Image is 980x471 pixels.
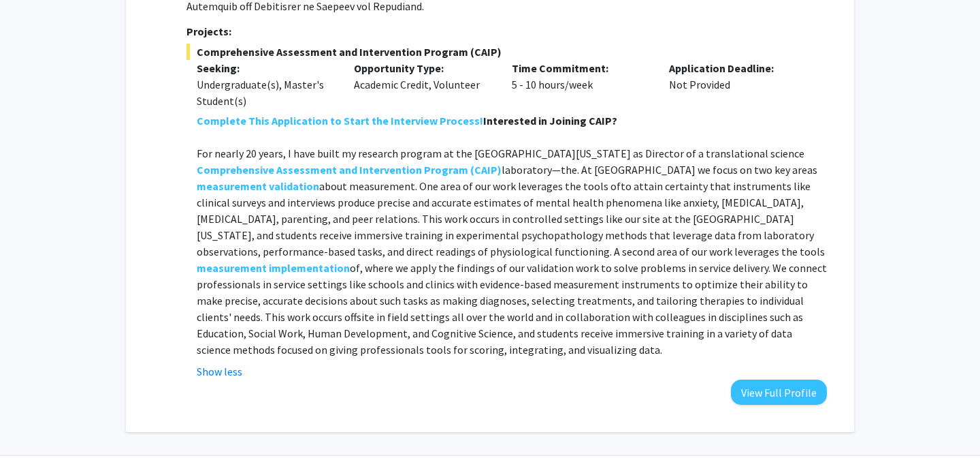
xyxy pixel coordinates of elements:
[512,60,649,76] p: Time Commitment:
[197,178,319,194] a: measurement validation
[186,44,827,60] span: Comprehensive Assessment and Intervention Program (CAIP)
[197,261,350,275] strong: measurement implementation
[186,25,231,38] strong: Projects:
[197,260,350,276] a: measurement implementation
[197,162,502,178] a: Comprehensive Assessment and Intervention Program (CAIP)
[197,179,319,193] strong: measurement validation
[197,112,483,129] a: Complete This Application to Start the Interview Process!
[344,60,502,109] div: Academic Credit, Volunteer
[502,60,659,109] div: 5 - 10 hours/week
[197,363,242,380] button: Show less
[197,114,483,127] strong: Complete This Application to Start the Interview Process!
[197,163,468,177] strong: Comprehensive Assessment and Intervention Program
[731,380,827,405] button: View Full Profile
[197,60,334,76] p: Seeking:
[197,145,827,358] p: For nearly 20 years, I have built my research program at the [GEOGRAPHIC_DATA][US_STATE] as Direc...
[354,60,491,76] p: Opportunity Type:
[483,114,617,127] strong: Interested in Joining CAIP?
[197,76,334,109] div: Undergraduate(s), Master's Student(s)
[659,60,817,109] div: Not Provided
[10,410,58,461] iframe: Chat
[669,60,806,76] p: Application Deadline:
[470,163,502,177] strong: (CAIP)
